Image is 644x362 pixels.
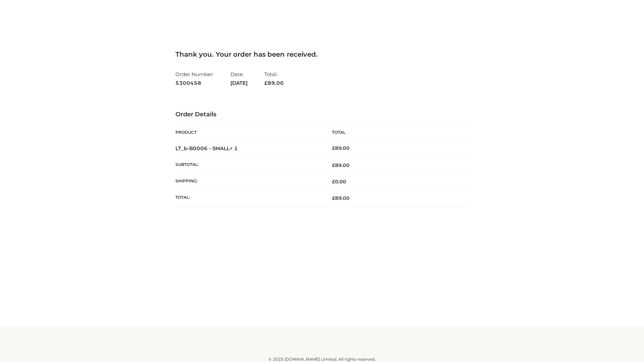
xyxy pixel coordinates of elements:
[230,68,248,89] li: Date:
[264,80,284,86] span: 89.00
[322,125,469,140] th: Total
[175,68,214,89] li: Order Number:
[332,179,346,185] bdi: 0.00
[332,195,350,201] span: 89.00
[175,145,238,152] strong: LT_b-B0006 - SMALL
[175,174,322,190] th: Shipping:
[175,111,469,118] h3: Order Details
[264,80,268,86] span: £
[332,195,335,201] span: £
[332,145,350,151] bdi: 89.00
[332,162,335,168] span: £
[332,145,335,151] span: £
[332,162,350,168] span: 89.00
[175,157,322,173] th: Subtotal:
[230,145,238,152] strong: × 1
[175,125,322,140] th: Product
[175,190,322,206] th: Total:
[175,50,469,58] h3: Thank you. Your order has been received.
[175,79,214,87] strong: 5300458
[264,68,284,89] li: Total:
[332,179,335,185] span: £
[230,79,248,87] strong: [DATE]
